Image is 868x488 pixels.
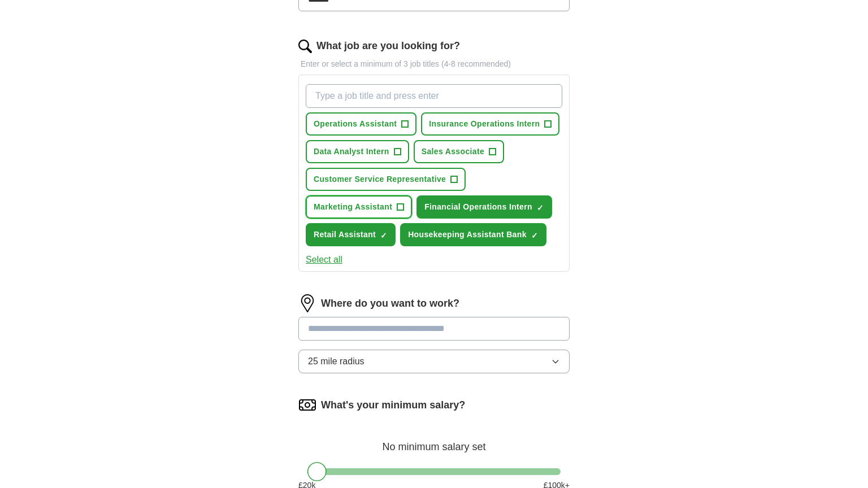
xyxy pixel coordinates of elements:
img: location.png [298,294,316,312]
button: Select all [306,253,342,267]
span: Marketing Assistant [314,201,392,213]
button: Financial Operations Intern✓ [416,195,552,219]
span: Retail Assistant [314,229,376,241]
button: Sales Associate [414,140,504,163]
input: Type a job title and press enter [306,84,562,108]
span: Data Analyst Intern [314,146,389,158]
button: Retail Assistant✓ [306,223,396,246]
button: Customer Service Representative [306,168,466,191]
button: Marketing Assistant [306,195,412,219]
p: Enter or select a minimum of 3 job titles (4-8 recommended) [298,58,570,70]
button: Data Analyst Intern [306,140,409,163]
button: 25 mile radius [298,350,570,373]
span: Customer Service Representative [314,173,446,185]
span: Sales Associate [422,146,484,158]
span: ✓ [537,203,544,212]
span: ✓ [531,231,538,240]
span: 25 mile radius [308,355,364,368]
button: Operations Assistant [306,112,416,136]
span: Housekeeping Assistant Bank [408,229,527,241]
span: ✓ [380,231,387,240]
img: salary.png [298,396,316,414]
span: Operations Assistant [314,118,397,130]
button: Insurance Operations Intern [421,112,559,136]
span: Insurance Operations Intern [429,118,540,130]
label: What job are you looking for? [316,38,460,54]
button: Housekeeping Assistant Bank✓ [400,223,546,246]
span: Financial Operations Intern [424,201,532,213]
div: No minimum salary set [298,428,570,455]
label: What's your minimum salary? [321,398,465,413]
label: Where do you want to work? [321,296,459,311]
img: search.png [298,40,312,53]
